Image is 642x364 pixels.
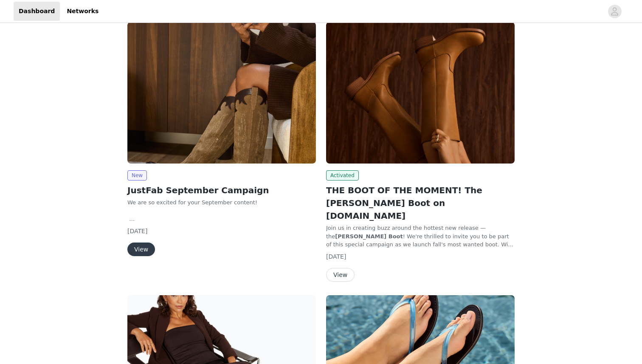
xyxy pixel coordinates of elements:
[127,22,316,164] img: JustFab
[14,2,60,21] a: Dashboard
[127,170,147,181] span: New
[127,198,316,207] p: We are so excited for your September content!
[326,224,515,249] p: Join us in creating buzz around the hottest new release — the ! We're thrilled to invite you to b...
[326,253,346,260] span: [DATE]
[611,5,619,18] div: avatar
[127,184,316,197] h2: JustFab September Campaign
[326,184,515,222] h2: THE BOOT OF THE MOMENT! The [PERSON_NAME] Boot on [DOMAIN_NAME]
[127,243,155,256] button: View
[326,272,355,278] a: View
[326,22,515,164] img: JustFab
[335,233,403,240] strong: [PERSON_NAME] Boot
[62,2,104,21] a: Networks
[326,268,355,282] button: View
[326,170,359,181] span: Activated
[127,228,147,234] span: [DATE]
[127,246,155,253] a: View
